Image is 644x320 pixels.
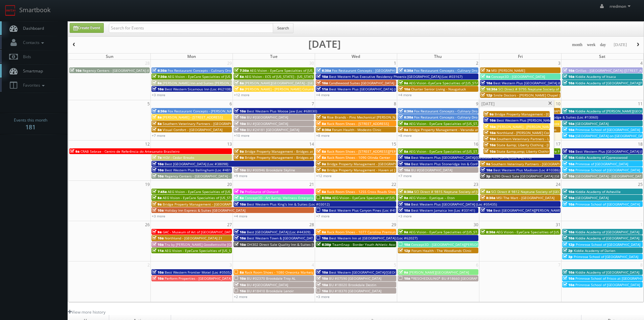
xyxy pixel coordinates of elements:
span: Northland - [PERSON_NAME] Commons [497,130,560,135]
span: 9a [234,149,244,154]
span: 12p [481,93,493,98]
span: 10a [481,81,492,85]
span: Best Western Plus [GEOGRAPHIC_DATA]/[GEOGRAPHIC_DATA] (Loc #48176) [411,155,531,160]
span: Kiddie Academy of [GEOGRAPHIC_DATA] [575,270,639,275]
span: 10a [399,208,410,213]
span: 8a [316,189,326,194]
a: +8 more [398,133,412,138]
span: SCI Direct # 9795 Neptune Society of Chico [498,87,569,91]
span: Bridge Property Management - Haven at [GEOGRAPHIC_DATA] [327,168,427,172]
span: Fox Restaurant Concepts - Culinary Dropout - [GEOGRAPHIC_DATA] [168,68,275,73]
span: 10a [563,155,574,160]
span: rredmon [610,3,633,9]
span: 10a [234,289,246,293]
span: 10a [70,68,81,73]
img: smartbook-logo.png [5,5,16,16]
button: Search [273,23,293,33]
span: Concept3D - [GEOGRAPHIC_DATA][PERSON_NAME] [411,242,492,247]
span: 8:30a [481,195,495,200]
span: BU #18370 [GEOGRAPHIC_DATA] [329,289,381,293]
span: 9a [70,149,79,154]
span: State &amp;amp; Liberty Clothing - [GEOGRAPHIC_DATA] [GEOGRAPHIC_DATA] [497,149,622,154]
a: +3 more [152,92,165,97]
span: Southern Veterinary Partners - [GEOGRAPHIC_DATA] [163,121,246,126]
span: MSI The Mart - [GEOGRAPHIC_DATA] [496,195,554,200]
span: Regency Centers - [GEOGRAPHIC_DATA] (63020) [82,68,159,73]
button: [DATE] [611,41,629,49]
span: 8:30a [316,195,331,200]
span: [PERSON_NAME][GEOGRAPHIC_DATA] [409,270,469,275]
span: 11a [316,87,328,91]
span: 8a [152,127,162,132]
span: Concept3D - Art &amp; Wellness Enterprises [245,195,317,200]
span: Best [GEOGRAPHIC_DATA] (Loc #38098) [165,162,228,166]
span: AEG Vision - EyeCare Specialties of [US_STATE] – [GEOGRAPHIC_DATA] HD EyeCare [168,189,300,194]
span: Best Western Frontier Motel (Loc #05052) [165,270,233,275]
span: 10a [563,202,574,207]
a: +8 more [316,133,330,138]
span: [PERSON_NAME] - [PERSON_NAME] Store [497,124,563,129]
span: 9a [316,168,326,172]
span: Fox Restaurant Concepts - [PERSON_NAME][GEOGRAPHIC_DATA] [168,109,271,113]
span: Dashboard [20,25,44,31]
span: Rise Brands - Pins Mechanical [PERSON_NAME] [327,115,403,120]
span: 10a [563,270,574,275]
span: 7:45a [152,189,167,194]
span: Holiday Inn Express & Suites [GEOGRAPHIC_DATA] [165,208,245,213]
span: 10a [563,109,574,113]
span: 10a [563,133,574,138]
span: 8a [152,195,162,200]
a: +4 more [316,92,330,97]
a: Create Event [70,23,104,33]
span: 8a [234,195,244,200]
a: +10 more [234,133,249,138]
span: Primrose School of [GEOGRAPHIC_DATA] [574,254,638,259]
span: AEG Vision -EyeCare Specialties of [US_STATE] – Eyes On Sammamish [409,81,521,85]
span: AEG Vision - EyeCare Specialties of [US_STATE] – Olympic Eye Care [496,230,604,234]
span: AEG Vision - ECS of [US_STATE] - [US_STATE] Valley Family Eye Care [245,74,353,79]
span: 8a [152,115,162,120]
span: Visual Comfort - [GEOGRAPHIC_DATA] [163,127,222,132]
span: 30 [309,60,315,67]
span: 9a [399,127,408,132]
span: AEG Vision - Eyetique – Eton [409,195,455,200]
span: 10a [399,155,410,160]
span: 10a [563,68,574,73]
span: 29 [226,60,233,67]
span: Best Western Plus King's Inn & Suites (Loc #03012) [247,202,330,207]
span: 8a [234,81,244,85]
span: 10a [234,236,246,240]
span: 10a [234,121,246,126]
span: Thu [434,54,442,59]
span: 10a [234,127,246,132]
a: +4 more [234,214,247,218]
span: 10a [484,124,496,129]
a: +3 more [398,214,412,218]
span: 8a [316,155,326,160]
span: 10:30a [481,87,497,91]
span: Mon [187,54,196,59]
a: +2 more [234,294,247,299]
a: +3 more [316,294,330,299]
span: Kiddie Academy of [GEOGRAPHIC_DATA] [575,236,639,240]
span: AEG Vision - EyeCare Specialties of [US_STATE] – Family Vision Care Center [163,195,283,200]
span: MSI [PERSON_NAME] [491,68,525,73]
span: 10a [484,118,496,123]
span: 9a [399,121,408,126]
span: 9a [316,162,326,166]
span: Rack Room Shoes - 1255 Cross Roads Shopping Center [327,189,415,194]
span: 8a [316,149,326,154]
span: Best Western Plus [GEOGRAPHIC_DATA] (Loc #35038) [329,87,415,91]
span: 9a [399,230,408,234]
span: Primrose of [GEOGRAPHIC_DATA] [575,162,628,166]
span: [GEOGRAPHIC_DATA] [575,195,609,200]
span: 10a [152,236,164,240]
span: 10a [234,242,246,247]
span: Kiddie Academy of Cypresswood [575,155,627,160]
span: 10a [484,136,496,141]
span: 10a [152,168,164,172]
span: 10a [152,242,164,247]
span: Forum Health - Modesto Clinic [332,127,381,132]
span: AEG Vision - EyeCare Specialties of [US_STATE] – [PERSON_NAME] EyeCare [165,248,285,253]
span: 10a [234,115,246,120]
